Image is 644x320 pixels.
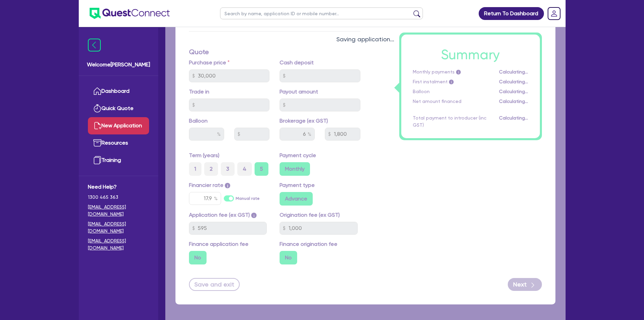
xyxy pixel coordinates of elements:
a: [EMAIL_ADDRESS][DOMAIN_NAME] [88,220,149,235]
a: Dashboard [88,83,149,100]
a: Dropdown toggle [545,5,563,22]
img: icon-menu-close [88,39,101,51]
a: Resources [88,134,149,152]
img: resources [93,139,101,147]
img: quick-quote [93,104,101,112]
a: Training [88,152,149,169]
a: Return To Dashboard [479,7,544,20]
div: Saving application... [165,35,566,44]
img: quest-connect-logo-blue [90,8,170,19]
span: 1300 465 363 [88,194,149,201]
img: training [93,156,101,164]
span: Welcome [PERSON_NAME] [87,61,150,69]
a: New Application [88,117,149,134]
a: Quick Quote [88,100,149,117]
span: Need Help? [88,183,149,191]
a: [EMAIL_ADDRESS][DOMAIN_NAME] [88,237,149,252]
input: Search by name, application ID or mobile number... [220,7,423,19]
img: new-application [93,122,101,130]
a: [EMAIL_ADDRESS][DOMAIN_NAME] [88,204,149,218]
